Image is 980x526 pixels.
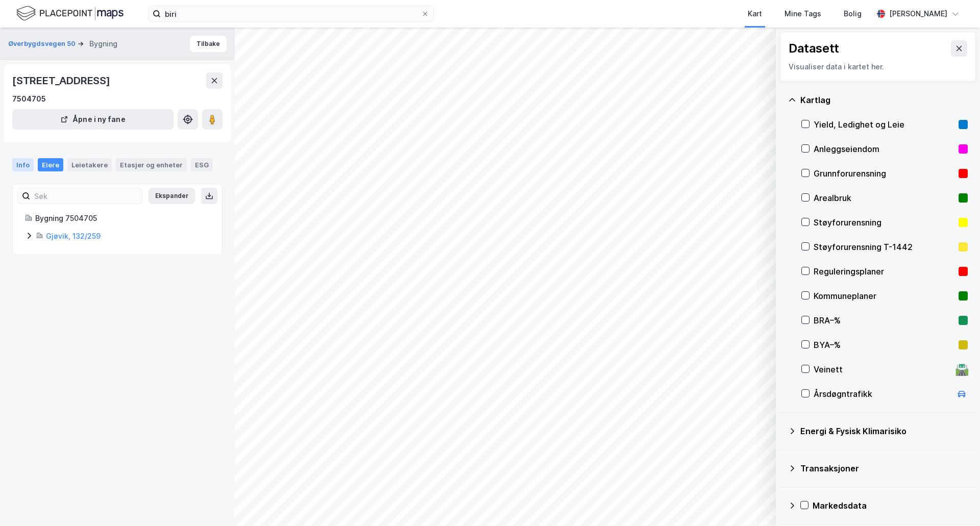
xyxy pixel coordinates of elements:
[38,158,63,171] div: Eiere
[191,158,213,171] div: ESG
[16,5,124,22] img: logo.f888ab2527a4732fd821a326f86c7f29.svg
[89,38,117,50] div: Bygning
[955,363,969,376] div: 🛣️
[889,8,947,20] div: [PERSON_NAME]
[800,425,968,437] div: Energi & Fysisk Klimarisiko
[35,212,210,224] div: Bygning 7504705
[814,314,954,327] div: BRA–%
[8,39,78,49] button: Øverbygdsvegen 50
[814,143,954,155] div: Anleggseiendom
[12,158,34,171] div: Info
[929,477,980,526] iframe: Chat Widget
[844,8,862,20] div: Bolig
[814,363,951,375] div: Veinett
[814,192,954,204] div: Arealbruk
[120,160,183,169] div: Etasjer og enheter
[800,94,968,106] div: Kartlag
[149,188,195,204] button: Ekspander
[814,265,954,278] div: Reguleringsplaner
[12,109,174,130] button: Åpne i ny fane
[12,93,46,105] div: 7504705
[814,388,951,400] div: Årsdøgntrafikk
[161,6,421,21] input: Søk på adresse, matrikkel, gårdeiere, leietakere eller personer
[748,8,762,20] div: Kart
[785,8,821,20] div: Mine Tags
[800,462,968,474] div: Transaksjoner
[789,40,839,57] div: Datasett
[814,241,954,253] div: Støyforurensning T-1442
[814,167,954,180] div: Grunnforurensning
[67,158,112,171] div: Leietakere
[929,477,980,526] div: Kontrollprogram for chat
[789,61,967,73] div: Visualiser data i kartet her.
[814,118,954,131] div: Yield, Ledighet og Leie
[190,36,227,52] button: Tilbake
[46,232,101,240] a: Gjøvik, 132/259
[813,499,968,512] div: Markedsdata
[814,216,954,229] div: Støyforurensning
[814,290,954,302] div: Kommuneplaner
[12,72,112,89] div: [STREET_ADDRESS]
[30,188,142,204] input: Søk
[814,339,954,351] div: BYA–%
